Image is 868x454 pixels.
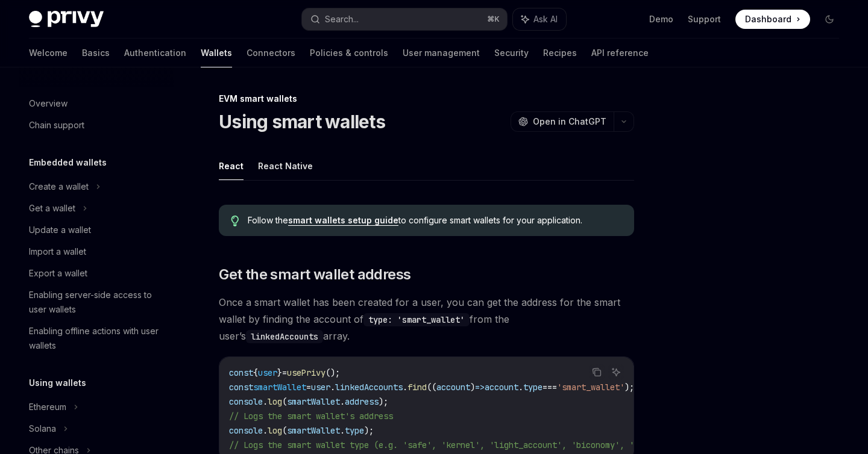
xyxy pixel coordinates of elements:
[29,155,107,170] h5: Embedded wallets
[649,13,673,25] a: Demo
[229,367,253,378] span: const
[403,382,407,393] span: .
[268,425,282,436] span: log
[310,39,388,67] a: Policies & controls
[19,284,174,320] a: Enabling server-side access to user wallets
[302,8,506,30] button: Search...⌘K
[263,396,268,407] span: .
[19,219,174,241] a: Update a wallet
[427,382,436,393] span: ((
[219,111,385,132] h1: Using smart wallets
[589,364,605,380] button: Copy the contents from the code block
[29,39,68,67] a: Welcome
[82,39,110,67] a: Basics
[523,382,542,393] span: type
[364,425,374,436] span: );
[19,263,174,284] a: Export a wallet
[263,425,268,436] span: .
[268,396,282,407] span: log
[247,39,295,67] a: Connectors
[29,244,86,259] div: Import a wallet
[325,367,340,378] span: ();
[311,382,330,393] span: user
[29,179,89,194] div: Create a wallet
[820,10,839,29] button: Toggle dark mode
[340,396,345,407] span: .
[253,382,306,393] span: smartWallet
[511,111,614,132] button: Open in ChatGPT
[557,382,624,393] span: 'smart_wallet'
[287,396,340,407] span: smartWallet
[485,382,518,393] span: account
[403,39,480,67] a: User management
[124,39,186,67] a: Authentication
[19,320,174,356] a: Enabling offline actions with user wallets
[29,288,166,317] div: Enabling server-side access to user wallets
[543,39,577,67] a: Recipes
[288,215,398,226] a: smart wallets setup guide
[19,114,174,136] a: Chain support
[29,400,66,414] div: Ethereum
[29,96,68,111] div: Overview
[306,382,311,393] span: =
[287,367,325,378] span: usePrivy
[258,367,277,378] span: user
[229,411,393,421] span: // Logs the smart wallet's address
[688,13,721,25] a: Support
[513,8,566,30] button: Ask AI
[219,294,634,344] span: Once a smart wallet has been created for a user, you can get the address for the smart wallet by ...
[518,382,523,393] span: .
[29,324,166,353] div: Enabling offline actions with user wallets
[19,241,174,263] a: Import a wallet
[29,201,75,216] div: Get a wallet
[277,367,282,378] span: }
[29,223,91,237] div: Update a wallet
[591,39,649,67] a: API reference
[29,376,86,390] h5: Using wallets
[248,214,622,226] span: Follow the to configure smart wallets for your application.
[345,425,364,436] span: type
[253,367,258,378] span: {
[330,382,335,393] span: .
[282,367,287,378] span: =
[470,382,475,393] span: )
[407,382,427,393] span: find
[229,382,253,393] span: const
[542,382,557,393] span: ===
[325,12,359,26] div: Search...
[29,421,56,436] div: Solana
[219,265,410,284] span: Get the smart wallet address
[229,425,263,436] span: console
[287,425,340,436] span: smartWallet
[282,396,287,407] span: (
[475,382,485,393] span: =>
[533,116,606,128] span: Open in ChatGPT
[345,396,379,407] span: address
[379,396,388,407] span: );
[282,425,287,436] span: (
[19,93,174,114] a: Overview
[487,14,500,24] span: ⌘ K
[219,93,634,105] div: EVM smart wallets
[231,216,239,226] svg: Tip
[258,152,313,180] button: React Native
[229,396,263,407] span: console
[246,330,323,343] code: linkedAccounts
[219,152,244,180] button: React
[29,118,84,132] div: Chain support
[29,11,104,28] img: dark logo
[533,13,558,25] span: Ask AI
[624,382,634,393] span: );
[436,382,470,393] span: account
[608,364,624,380] button: Ask AI
[229,440,803,450] span: // Logs the smart wallet type (e.g. 'safe', 'kernel', 'light_account', 'biconomy', 'thirdweb', 'c...
[735,10,810,29] a: Dashboard
[29,266,87,281] div: Export a wallet
[363,313,470,326] code: type: 'smart_wallet'
[745,13,791,25] span: Dashboard
[494,39,529,67] a: Security
[201,39,232,67] a: Wallets
[340,425,345,436] span: .
[335,382,403,393] span: linkedAccounts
